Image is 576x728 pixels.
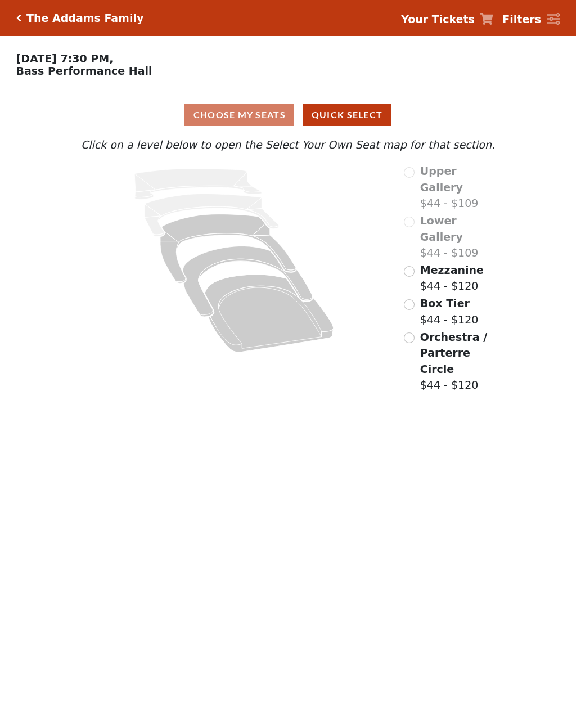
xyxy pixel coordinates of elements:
[205,275,334,352] path: Orchestra / Parterre Circle - Seats Available: 120
[420,295,479,327] label: $44 - $120
[134,169,262,199] path: Upper Gallery - Seats Available: 0
[303,104,391,126] button: Quick Select
[145,194,279,237] path: Lower Gallery - Seats Available: 0
[502,11,560,28] a: Filters
[26,12,143,25] h5: The Addams Family
[420,331,487,375] span: Orchestra / Parterre Circle
[401,11,493,28] a: Your Tickets
[401,13,475,25] strong: Your Tickets
[420,329,496,393] label: $44 - $120
[16,14,21,22] a: Click here to go back to filters
[420,163,496,212] label: $44 - $109
[420,165,463,194] span: Upper Gallery
[502,13,541,25] strong: Filters
[420,213,496,261] label: $44 - $109
[80,137,496,153] p: Click on a level below to open the Select Your Own Seat map for that section.
[420,214,463,243] span: Lower Gallery
[420,264,484,276] span: Mezzanine
[420,297,470,309] span: Box Tier
[420,262,484,294] label: $44 - $120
